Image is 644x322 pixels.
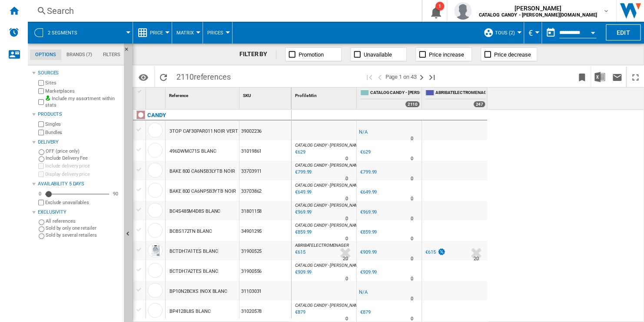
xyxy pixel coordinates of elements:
div: Delivery Time : 0 day [345,174,348,183]
div: Last updated : Thursday, 11 September 2025 05:04 [294,248,305,257]
input: OFF (price only) [39,149,44,155]
input: Singles [38,121,44,127]
div: Click to filter on that brand [147,110,166,121]
div: Delivery Time : 20 days [343,255,348,263]
img: mysite-bg-18x18.png [45,95,50,101]
div: 31900556 [239,261,291,281]
div: Sort None [241,87,291,101]
span: CATALOG CANDY - [PERSON_NAME][DOMAIN_NAME] [295,203,394,208]
md-tab-item: Filters [97,50,126,60]
div: €649.99 [360,189,377,195]
button: Open calendar [585,23,601,39]
div: 90 [111,191,120,197]
input: Include delivery price [38,163,44,169]
md-tab-item: Options [30,50,61,60]
div: Last updated : Friday, 27 June 2025 12:58 [294,228,312,237]
img: excel-24x24.png [594,72,605,82]
span: Matrix [176,30,194,36]
div: Prices [207,22,228,44]
span: € [528,28,533,37]
span: Reference [169,93,188,98]
div: Delivery Time : 0 day [411,275,413,283]
button: md-calendar [542,24,559,41]
div: Last updated : Friday, 27 June 2025 12:58 [294,268,312,277]
label: Bundles [45,129,120,136]
div: Products [38,111,120,118]
div: Sort None [167,87,239,101]
div: €615 [425,249,436,255]
div: ABRIBATELECTROMENAGER 247 offers sold by ABRIBATELECTROMENAGER [424,87,487,109]
button: Bookmark this report [573,67,591,87]
div: Sort None [293,87,356,101]
div: €909.99 [359,248,377,257]
div: Delivery Time : 0 day [345,275,348,283]
div: €909.99 [360,269,377,275]
div: Delivery Time : 0 day [411,295,413,303]
div: Delivery [38,139,120,146]
div: 2 segments [32,22,128,44]
input: Display delivery price [38,171,44,177]
div: €615 [424,248,446,257]
div: €799.99 [360,169,377,175]
div: 3TOP CAF30PAR011 NOIR VERT [169,121,238,141]
span: CATALOG CANDY - [PERSON_NAME][DOMAIN_NAME] [295,223,394,228]
div: Last updated : Friday, 27 June 2025 12:58 [294,208,312,217]
div: Last updated : Friday, 27 June 2025 12:58 [294,148,305,157]
span: Unavailable [364,51,392,58]
div: 31103031 [239,281,291,301]
div: Price [137,22,167,44]
span: Price decrease [494,51,531,58]
button: Reload [155,67,172,87]
input: Marketplaces [38,88,44,94]
div: 34901295 [239,221,291,241]
input: Sold by several retailers [39,233,44,239]
label: OFF (price only) [46,148,120,154]
span: CATALOG CANDY - [PERSON_NAME][DOMAIN_NAME] [295,183,394,188]
span: TOUS (2) [495,30,515,36]
div: BP412BL8S BLANC [169,302,211,322]
button: € [528,22,537,44]
div: Last updated : Friday, 27 June 2025 13:15 [294,188,312,197]
input: Include Delivery Fee [39,156,44,162]
button: Options [135,69,152,85]
div: €629 [360,149,371,155]
div: 33703862 [239,181,291,201]
label: Singles [45,121,120,127]
div: €879 [359,308,371,317]
div: N/A [359,128,368,137]
img: alerts-logo.svg [9,27,19,37]
button: Maximize [627,67,644,87]
div: Delivery Time : 0 day [411,134,413,143]
div: 496DWMC71S BLANC [169,141,216,161]
span: Promotion [299,51,324,58]
button: Send this report by email [608,67,626,87]
button: First page [364,67,375,87]
span: ABRIBATELECTROMENAGER [435,90,485,97]
div: BCBS172TN BLANC [169,221,212,241]
span: SKU [243,93,251,98]
div: Availability 5 Days [38,181,120,188]
div: €859.99 [359,228,377,237]
span: CATALOG CANDY - [PERSON_NAME][DOMAIN_NAME] [295,303,394,308]
div: BAKE 800 CA6N5B3LYTB NOIR [169,161,235,181]
div: 33703911 [239,161,291,181]
button: Price decrease [481,47,537,61]
span: ABRIBATELECTROMENAGER [295,243,349,248]
div: €969.99 [360,209,377,215]
span: Profile Min [295,93,317,98]
md-tab-item: Brands (7) [61,50,97,60]
div: 31019861 [239,141,291,161]
div: Sources [38,70,120,77]
div: Profile Min Sort None [293,87,356,101]
div: Last updated : Friday, 27 June 2025 13:15 [294,168,312,177]
div: €649.99 [359,188,377,197]
button: TOUS (2) [495,22,519,44]
label: Exclude unavailables [45,199,120,206]
div: Delivery Time : 0 day [345,154,348,163]
div: Delivery Time : 0 day [411,174,413,183]
div: Last updated : Friday, 27 June 2025 12:58 [294,308,305,317]
span: 2 segments [48,30,77,36]
div: CATALOG CANDY - [PERSON_NAME][DOMAIN_NAME] 2110 offers sold by CATALOG CANDY - HOOVER.FR [359,87,422,109]
input: Bundles [38,130,44,135]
